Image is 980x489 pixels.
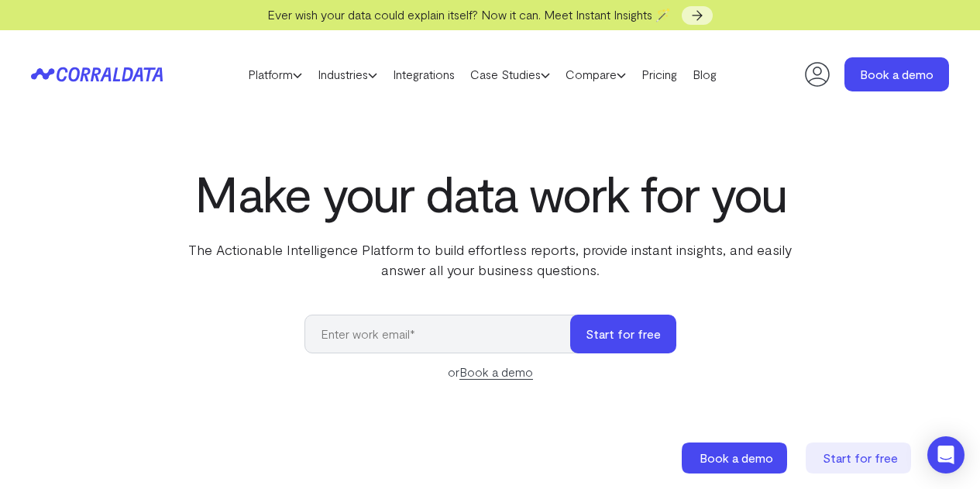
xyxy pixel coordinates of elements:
a: Compare [558,63,634,86]
div: Open Intercom Messenger [927,436,965,474]
a: Book a demo [844,57,949,91]
a: Book a demo [682,443,790,474]
a: Book a demo [459,364,533,380]
h1: Make your data work for you [174,165,806,221]
input: Enter work email* [304,315,586,353]
a: Industries [310,63,385,86]
a: Blog [685,63,724,86]
span: Book a demo [700,450,773,465]
a: Platform [240,63,310,86]
button: Start for free [570,315,676,353]
a: Case Studies [462,63,558,86]
p: The Actionable Intelligence Platform to build effortless reports, provide instant insights, and e... [174,239,806,280]
span: Ever wish your data could explain itself? Now it can. Meet Instant Insights 🪄 [267,7,671,22]
span: Start for free [823,450,898,465]
div: or [304,363,676,381]
a: Pricing [634,63,685,86]
a: Integrations [385,63,462,86]
a: Start for free [806,443,914,474]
